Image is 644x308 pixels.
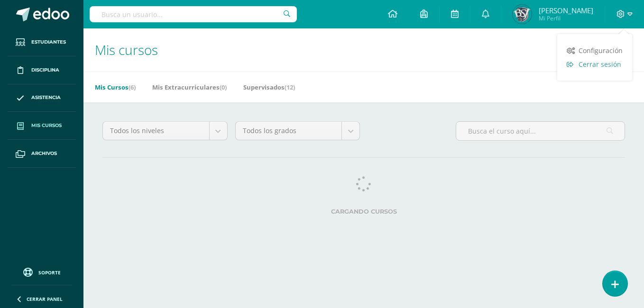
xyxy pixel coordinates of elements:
[27,296,63,302] span: Cerrar panel
[152,80,227,95] a: Mis Extracurriculares(0)
[90,6,297,22] input: Busca un usuario...
[31,38,66,46] span: Estudiantes
[579,46,623,55] span: Configuración
[557,44,632,57] a: Configuración
[110,122,202,140] span: Todos los niveles
[243,122,335,140] span: Todos los grados
[285,83,295,91] span: (12)
[129,83,136,91] span: (6)
[456,122,625,140] input: Busca el curso aquí...
[31,66,59,74] span: Disciplina
[11,265,72,278] a: Soporte
[31,94,61,101] span: Asistencia
[38,269,61,276] span: Soporte
[8,84,76,112] a: Asistencia
[31,150,57,157] span: Archivos
[557,57,632,71] a: Cerrar sesión
[236,122,360,140] a: Todos los grados
[8,140,76,168] a: Archivos
[103,122,227,140] a: Todos los niveles
[539,6,593,15] span: [PERSON_NAME]
[8,56,76,84] a: Disciplina
[539,14,593,22] span: Mi Perfil
[102,208,625,215] label: Cargando cursos
[95,41,158,59] span: Mis cursos
[8,28,76,56] a: Estudiantes
[220,83,227,91] span: (0)
[243,80,295,95] a: Supervisados(12)
[95,80,136,95] a: Mis Cursos(6)
[513,5,532,24] img: 9b5f0be0843dd82ac0af1834b396308f.png
[579,60,621,69] span: Cerrar sesión
[8,112,76,140] a: Mis cursos
[31,122,62,129] span: Mis cursos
